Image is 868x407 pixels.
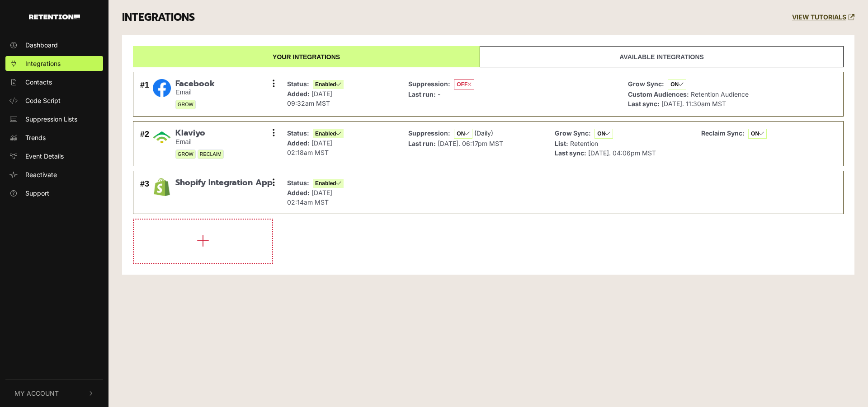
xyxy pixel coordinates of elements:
span: Retention Audience [691,90,749,98]
span: ON [594,129,613,139]
span: GROW [175,150,196,159]
h3: INTEGRATIONS [122,11,195,24]
small: Email [175,138,224,146]
span: Support [25,188,49,198]
span: Dashboard [25,40,58,50]
span: GROW [175,100,196,109]
a: Reactivate [5,167,103,182]
span: RECLAIM [198,150,224,159]
span: ON [454,129,472,139]
span: Retention [570,140,598,147]
strong: Added: [287,90,310,98]
span: [DATE]. 04:06pm MST [588,149,656,157]
strong: Suppression: [408,129,450,137]
a: Available integrations [480,46,844,67]
span: Event Details [25,151,64,161]
strong: Reclaim Sync: [701,129,745,137]
strong: Suppression: [408,80,450,88]
img: Facebook [153,79,171,97]
span: Trends [25,133,46,142]
strong: Last run: [408,90,436,98]
a: Suppression Lists [5,112,103,126]
span: Enabled [313,80,344,89]
strong: Grow Sync: [555,129,591,137]
a: Contacts [5,75,103,89]
span: Integrations [25,59,61,68]
span: Shopify Integration App [175,178,273,188]
a: Support [5,186,103,201]
span: (Daily) [474,129,493,137]
strong: Status: [287,129,309,137]
span: OFF [454,80,474,89]
strong: Status: [287,179,309,187]
img: Klaviyo [153,128,171,146]
span: Code Script [25,96,61,105]
a: Event Details [5,149,103,164]
strong: List: [555,140,568,147]
span: [DATE]. 11:30am MST [661,100,726,108]
div: #1 [140,79,149,110]
span: My Account [14,388,59,398]
a: Your integrations [133,46,480,67]
span: [DATE] 02:14am MST [287,189,332,206]
a: Dashboard [5,37,103,52]
a: Integrations [5,56,103,71]
span: Klaviyo [175,128,224,138]
strong: Added: [287,139,310,147]
strong: Last sync: [628,100,660,108]
small: Email [175,89,215,96]
a: Code Script [5,93,103,108]
a: VIEW TUTORIALS [792,14,854,21]
strong: Last sync: [555,149,586,157]
span: Facebook [175,79,215,89]
strong: Custom Audiences: [628,90,689,98]
a: Trends [5,130,103,145]
strong: Grow Sync: [628,80,664,88]
strong: Last run: [408,140,436,147]
button: My Account [5,379,103,407]
strong: Status: [287,80,309,88]
img: Shopify Integration App [153,178,171,196]
span: Suppression Lists [25,114,77,124]
span: Contacts [25,77,52,87]
span: - [438,90,440,98]
span: ON [668,80,686,89]
span: Reactivate [25,170,57,179]
div: #2 [140,128,149,159]
span: Enabled [313,129,344,138]
div: #3 [140,178,149,207]
img: Retention.com [29,14,80,19]
span: [DATE] 09:32am MST [287,90,332,107]
span: ON [748,129,767,139]
span: Enabled [313,179,344,188]
strong: Added: [287,189,310,196]
span: [DATE]. 06:17pm MST [438,140,503,147]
